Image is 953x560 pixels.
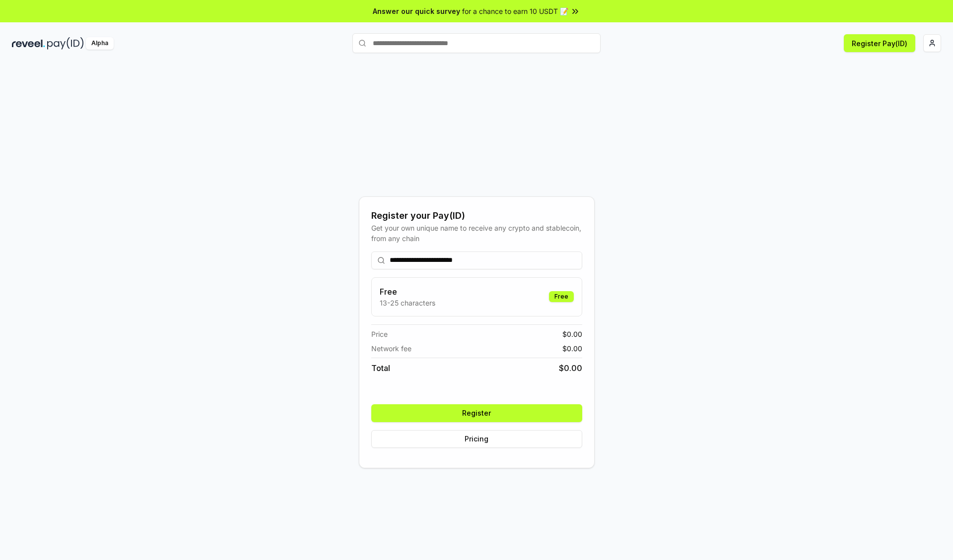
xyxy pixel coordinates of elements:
[462,6,568,16] span: for a chance to earn 10 USDT 📝
[371,362,390,374] span: Total
[373,6,460,16] span: Answer our quick survey
[371,430,582,448] button: Pricing
[12,37,45,50] img: reveel_dark
[380,298,435,308] p: 13-25 characters
[371,223,582,244] div: Get your own unique name to receive any crypto and stablecoin, from any chain
[371,404,582,422] button: Register
[371,209,582,223] div: Register your Pay(ID)
[371,329,388,339] span: Price
[380,286,435,298] h3: Free
[549,291,574,302] div: Free
[844,34,915,52] button: Register Pay(ID)
[559,362,582,374] span: $ 0.00
[47,37,84,50] img: pay_id
[86,37,114,50] div: Alpha
[562,343,582,354] span: $ 0.00
[371,343,411,354] span: Network fee
[562,329,582,339] span: $ 0.00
